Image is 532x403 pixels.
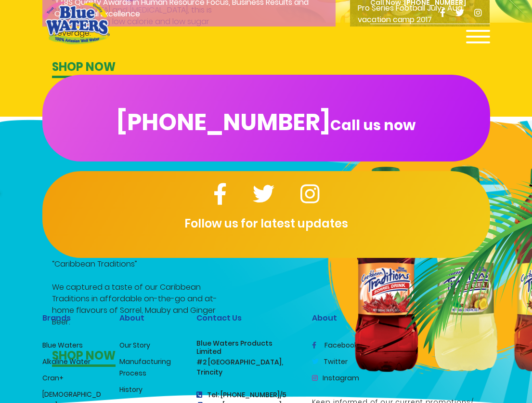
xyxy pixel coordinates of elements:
a: Instagram [312,373,359,383]
a: Manufacturing Process [119,357,171,378]
h2: About [312,313,490,322]
a: Alkaline Water [42,357,91,366]
h2: Contact Us [196,313,298,322]
a: Cran+ [42,373,64,383]
span: Call us now [330,122,415,128]
p: Follow us for latest updates [42,215,490,232]
a: History [119,385,143,394]
h2: Brands [42,313,105,322]
a: Blue Waters [42,340,83,350]
h2: About [119,313,182,322]
a: Our Story [119,340,150,350]
button: [PHONE_NUMBER]Call us now [42,75,490,161]
h3: Blue Waters Products Limited [196,339,298,356]
h3: Trincity [196,368,298,376]
a: twitter [312,357,348,366]
a: store logo [42,1,110,44]
a: facebook [312,340,358,350]
h3: #2 [GEOGRAPHIC_DATA], [196,358,298,366]
h4: Tel: [PHONE_NUMBER]/5 [196,391,298,399]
